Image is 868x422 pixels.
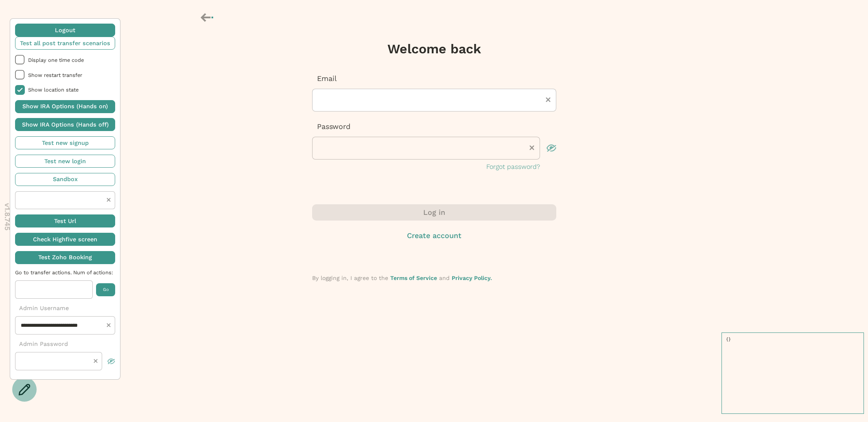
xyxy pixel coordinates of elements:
[15,173,115,186] button: Sandbox
[15,269,115,276] span: Go to transfer actions. Num of actions:
[15,85,115,95] li: Show location state
[312,121,556,132] p: Password
[15,340,115,348] p: Admin Password
[15,155,115,168] button: Test new login
[312,73,556,84] p: Email
[2,203,13,230] p: v 1.8.745
[486,162,540,172] button: Forgot password?
[312,230,556,241] button: Create account
[15,37,115,50] button: Test all post transfer scenarios
[387,41,481,57] h1: Welcome back
[28,57,115,63] span: Display one time code
[15,251,115,264] button: Test Zoho Booking
[452,275,492,281] a: Privacy Policy.
[390,275,437,281] a: Terms of Service
[15,214,115,227] button: Test Url
[722,332,864,414] pre: {}
[15,233,115,246] button: Check Highfive screen
[15,55,115,65] li: Display one time code
[15,100,115,113] button: Show IRA Options (Hands on)
[312,275,492,281] span: By logging in, I agree to the and
[15,70,115,80] li: Show restart transfer
[28,72,115,78] span: Show restart transfer
[15,24,115,37] button: Logout
[96,283,115,296] button: Go
[15,304,115,313] p: Admin Username
[15,136,115,149] button: Test new signup
[28,87,115,93] span: Show location state
[15,118,115,131] button: Show IRA Options (Hands off)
